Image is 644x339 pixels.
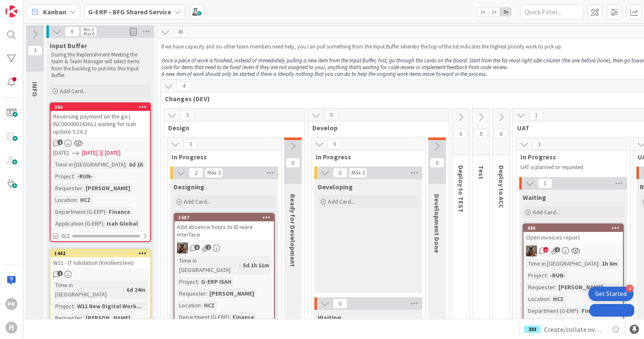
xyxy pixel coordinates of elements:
[53,183,82,193] div: Requester
[178,215,274,221] div: 1687
[172,153,271,161] span: In Progress
[83,313,132,323] div: [PERSON_NAME]
[523,223,624,331] a: 480Open invoices reportVKTime in [GEOGRAPHIC_DATA]:1h 6mProject:-RUN-Requester:[PERSON_NAME]Locat...
[180,110,194,120] span: 3
[50,102,151,242] a: 264Reversing payment on the go | INC000000243612 waiting for isah update 5.14.2[DATE][DATE][DATE]...
[105,148,121,157] div: [DATE]
[103,219,105,228] span: :
[555,247,560,253] span: 2
[199,277,233,286] div: G-ERP ISAH
[544,324,604,334] span: Create/collate overview of Facility applications
[189,168,203,178] span: 2
[5,322,17,334] div: H
[177,312,229,322] div: Department (G-ERP)
[523,224,623,243] div: 480Open invoices report
[532,139,547,149] span: 1
[177,301,201,310] div: Location
[526,259,598,268] div: Time in [GEOGRAPHIC_DATA]
[229,312,231,322] span: :
[318,313,341,322] span: Waiting
[289,194,297,267] span: Ready for Development
[577,318,613,327] div: Isah Global
[477,165,486,179] span: Test
[543,247,549,253] span: 12
[31,82,39,97] span: INFO
[174,242,274,253] div: VK
[174,221,274,240] div: Add absence hours to ID-ware interface
[51,51,149,79] p: During the Replenishment Meeting the team & Team Manager will select items from the backlog to pu...
[43,7,66,17] span: Kanban
[78,195,93,204] div: HCZ
[529,110,543,120] span: 1
[184,198,211,205] span: Add Card...
[51,111,150,137] div: Reversing payment on the go | INC000000243612 waiting for isah update 5.14.2
[105,207,107,216] span: :
[5,298,17,310] div: PR
[51,250,150,268] div: 1442W11 - IT Validation (Knollenstein)
[286,158,300,168] span: 0
[474,129,488,139] span: 0
[75,172,95,181] div: -RUN-
[523,224,623,232] div: 480
[598,259,600,268] span: :
[127,160,145,169] div: 6d 1h
[53,148,69,157] span: [DATE]
[239,261,241,270] span: :
[177,256,239,274] div: Time in [GEOGRAPHIC_DATA]
[51,103,150,137] div: 264Reversing payment on the go | INC000000243612 waiting for isah update 5.14.2
[51,257,150,268] div: W11 - IT Validation (Knollenstein)
[82,148,98,157] span: [DATE]
[206,289,207,298] span: :
[318,183,353,191] span: Developing
[105,219,140,228] div: Isah Global
[75,301,144,311] div: W11 New Digital Work...
[453,129,468,139] span: 0
[550,294,551,304] span: :
[524,326,541,333] div: 333
[126,160,127,169] span: :
[77,195,78,204] span: :
[174,183,204,191] span: Designing
[83,27,94,32] div: Min 3
[333,299,347,309] span: 0
[231,312,256,322] div: Finance
[177,289,206,298] div: Requester
[53,301,74,311] div: Project
[57,271,63,276] span: 1
[51,103,150,111] div: 264
[123,285,124,294] span: :
[207,171,220,175] div: Max 3
[82,313,83,323] span: :
[523,193,546,202] span: Waiting
[88,8,171,16] b: G-ERP - BFG Shared Service
[53,160,126,169] div: Time in [GEOGRAPHIC_DATA]
[588,287,633,301] div: Open Get Started checklist, remaining modules: 4
[324,110,338,120] span: 0
[312,124,438,132] span: Develop
[83,183,132,193] div: [PERSON_NAME]
[316,153,415,161] span: In Progress
[328,198,355,205] span: Add Card...
[538,178,552,188] span: 1
[526,245,537,256] img: VK
[82,183,83,193] span: :
[124,285,148,294] div: 6d 24m
[548,271,568,280] div: -RUN-
[60,87,87,95] span: Add Card...
[497,165,506,208] span: Deploy to ACC
[161,70,487,78] em: A new item of work should only be started if there is literally nothing that you can do to help t...
[526,282,555,292] div: Requester
[526,294,550,304] div: Location
[523,232,623,243] div: Open invoices report
[433,194,441,253] span: Development Done
[327,139,342,149] span: 0
[107,207,132,216] div: Finance
[198,277,199,286] span: :
[430,158,444,168] span: 0
[202,301,217,310] div: HCZ
[177,81,191,91] span: 4
[527,225,623,231] div: 480
[74,301,75,311] span: :
[65,27,79,37] span: 6
[54,250,150,256] div: 1442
